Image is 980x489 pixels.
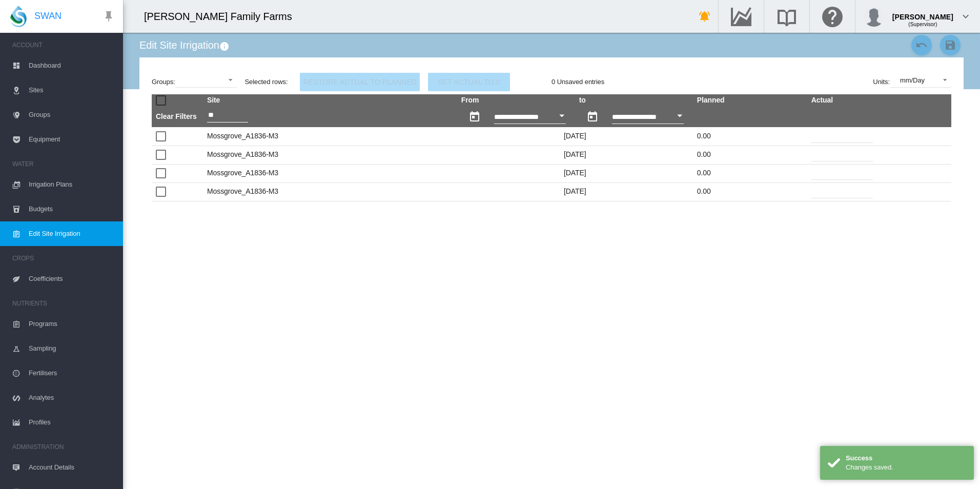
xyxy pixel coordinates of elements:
[582,107,603,127] button: md-calendar
[900,76,925,84] div: mm/Day
[464,107,485,127] button: md-calendar
[203,182,457,201] td: Mossgrove_A1836-M3
[203,164,457,182] td: Mossgrove_A1836-M3
[695,6,715,27] button: icon-bell-ring
[203,146,457,164] td: Mossgrove_A1836-M3
[457,146,693,164] td: [DATE]
[29,53,115,78] span: Dashboard
[820,446,974,480] div: Success Changes saved.
[697,150,803,160] div: 0.00
[699,10,711,23] md-icon: icon-bell-ring
[103,10,115,23] md-icon: icon-pin
[245,77,288,87] div: Selected rows:
[552,77,604,87] div: 0 Unsaved entries
[915,39,928,51] md-icon: icon-undo
[846,463,966,472] div: Changes saved.
[457,94,575,107] th: From
[864,6,884,27] img: profile.jpg
[820,10,845,23] md-icon: Click here for help
[575,94,693,107] th: to
[12,295,115,312] span: NUTRIENTS
[846,454,966,463] div: Success
[29,221,115,246] span: Edit Site Irrigation
[29,197,115,221] span: Budgets
[697,187,803,197] div: 0.00
[457,182,693,201] td: [DATE]
[29,312,115,336] span: Programs
[29,410,115,435] span: Profiles
[34,10,62,23] span: SWAN
[29,455,115,480] span: Account Details
[29,172,115,197] span: Irrigation Plans
[873,77,890,87] label: Units:
[219,40,232,52] md-icon: This page allows for manual correction to flow records for sites that are setup for Planned Irrig...
[457,164,693,182] td: [DATE]
[944,39,956,51] md-icon: icon-content-save
[553,107,571,125] button: Open calendar
[774,10,799,23] md-icon: Search the knowledge base
[300,73,420,91] button: Restore actual to planned
[670,107,689,125] button: Open calendar
[29,361,115,385] span: Fertilisers
[807,94,884,107] th: Actual
[203,94,457,107] th: Site
[29,267,115,291] span: Coefficients
[697,131,803,141] div: 0.00
[12,250,115,267] span: CROPS
[29,78,115,103] span: Sites
[10,6,27,27] img: SWAN-Landscape-Logo-Colour-drop.png
[144,9,301,24] div: [PERSON_NAME] Family Farms
[29,103,115,127] span: Groups
[911,35,932,55] button: Cancel Changes
[203,127,457,146] td: Mossgrove_A1836-M3
[959,10,972,23] md-icon: icon-chevron-down
[29,127,115,152] span: Equipment
[152,77,175,87] label: Groups:
[729,10,753,23] md-icon: Go to the Data Hub
[940,35,961,55] button: Save Changes
[908,22,937,27] span: (Supervisor)
[29,385,115,410] span: Analytes
[892,8,953,18] div: [PERSON_NAME]
[697,168,803,178] div: 0.00
[156,112,197,120] a: Clear Filters
[12,37,115,53] span: ACCOUNT
[693,94,807,107] th: Planned
[12,439,115,455] span: ADMINISTRATION
[12,156,115,172] span: WATER
[428,73,510,91] button: Set actual to 0
[29,336,115,361] span: Sampling
[139,38,232,52] div: Edit Site Irrigation
[457,127,693,146] td: [DATE]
